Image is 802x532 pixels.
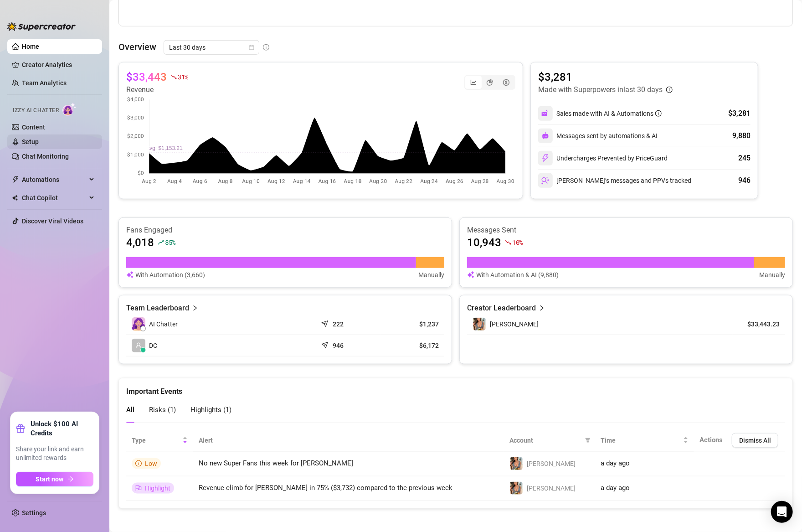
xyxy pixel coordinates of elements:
span: Chat Copilot [22,191,87,205]
span: Automations [22,172,87,187]
a: Settings [22,509,46,517]
article: Messages Sent [467,225,785,235]
article: Made with Superpowers in last 30 days [538,84,663,95]
a: Content [22,124,45,131]
span: Actions [699,436,723,444]
img: AI Chatter [62,103,77,116]
span: a day ago [601,484,630,492]
span: info-circle [135,460,142,467]
article: Manually [418,270,444,280]
span: DC [149,341,157,351]
img: logo-BBDzfeDw.svg [7,22,76,31]
img: izzy-ai-chatter-avatar-DDCN_rTZ.svg [132,317,145,331]
div: 9,880 [732,130,751,141]
img: svg%3e [541,176,550,185]
button: Dismiss All [732,433,778,448]
article: 222 [333,320,344,329]
span: calendar [249,45,254,50]
span: Account [509,435,581,445]
div: 946 [738,175,751,186]
span: arrow-right [67,476,74,482]
a: Chat Monitoring [22,153,69,160]
span: pie-chart [487,79,493,86]
span: a day ago [601,459,630,467]
span: [PERSON_NAME] [527,460,576,467]
article: Creator Leaderboard [467,303,536,314]
span: Highlight [145,485,170,492]
span: filter [583,434,592,447]
article: 946 [333,341,344,350]
span: Revenue climb for [PERSON_NAME] in 75% ($3,732) compared to the previous week [199,484,452,492]
button: Start nowarrow-right [16,472,93,486]
div: 245 [738,153,751,164]
article: $3,281 [538,70,673,84]
span: send [321,318,330,327]
span: rise [158,239,164,246]
article: With Automation (3,660) [135,270,205,280]
th: Time [595,429,694,452]
div: Important Events [126,378,785,397]
img: Linda [510,457,523,470]
span: [PERSON_NAME] [490,320,539,328]
div: segmented control [464,75,515,90]
span: flag [135,485,142,491]
div: Undercharges Prevented by PriceGuard [538,151,668,165]
span: Type [132,435,180,445]
span: info-circle [666,87,673,93]
article: Team Leaderboard [126,303,189,314]
img: svg%3e [541,109,550,118]
article: $1,237 [386,320,439,329]
img: Linda [510,482,523,495]
span: 31 % [178,72,188,81]
span: No new Super Fans this week for [PERSON_NAME] [199,459,353,467]
span: AI Chatter [149,319,178,329]
span: All [126,406,134,414]
article: $6,172 [386,341,439,350]
span: send [321,340,330,349]
img: svg%3e [542,132,549,139]
span: 85 % [165,238,175,247]
article: Revenue [126,84,188,95]
a: Home [22,43,39,50]
span: [PERSON_NAME] [527,485,576,492]
span: info-circle [655,110,662,117]
span: fall [505,239,511,246]
strong: Unlock $100 AI Credits [31,419,93,438]
span: thunderbolt [12,176,19,183]
div: $3,281 [728,108,751,119]
div: Open Intercom Messenger [771,501,793,523]
span: Start now [36,475,64,483]
img: svg%3e [126,270,134,280]
th: Type [126,429,193,452]
article: With Automation & AI (9,880) [476,270,559,280]
span: Izzy AI Chatter [13,106,59,115]
span: Risks ( 1 ) [149,406,176,414]
img: svg%3e [541,154,550,162]
span: Highlights ( 1 ) [190,406,231,414]
a: Creator Analytics [22,57,95,72]
span: Share your link and earn unlimited rewards [16,445,93,463]
span: info-circle [263,44,269,51]
div: Messages sent by automations & AI [538,129,658,143]
span: fall [170,74,177,80]
article: 4,018 [126,235,154,250]
span: right [539,303,545,314]
span: dollar-circle [503,79,509,86]
span: Low [145,460,157,467]
article: $33,443 [126,70,167,84]
span: user [135,342,142,349]
article: Overview [118,40,156,54]
span: filter [585,438,591,443]
span: Last 30 days [169,41,254,54]
article: 10,943 [467,235,501,250]
span: Time [601,435,681,445]
div: Sales made with AI & Automations [556,108,662,119]
img: svg%3e [467,270,474,280]
article: Fans Engaged [126,225,444,235]
span: line-chart [470,79,477,86]
span: Dismiss All [739,437,771,444]
article: $33,443.23 [738,320,780,329]
span: 10 % [512,238,523,247]
div: [PERSON_NAME]’s messages and PPVs tracked [538,173,691,188]
a: Setup [22,138,39,145]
